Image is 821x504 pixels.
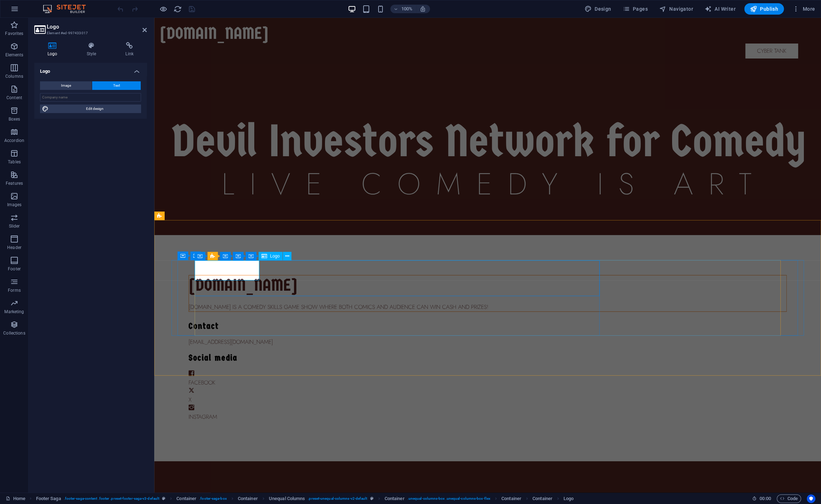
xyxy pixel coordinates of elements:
span: Click to select. Double-click to edit [238,494,258,503]
div: Design (Ctrl+Alt+Y) [582,3,614,15]
h4: Logo [34,63,147,76]
h4: Link [112,42,147,57]
button: Text [92,81,141,90]
h6: Session time [752,494,771,503]
p: Slider [9,223,20,229]
p: Images [7,202,22,208]
span: Publish [750,5,778,12]
span: . unequal-columns-box .unequal-columns-box-flex [407,494,490,503]
p: Marketing [4,309,24,315]
h3: Element #ed-997433017 [47,30,132,36]
i: On resize automatically adjust zoom level to fit chosen device. [420,6,426,12]
p: Content [6,95,22,101]
button: Pages [620,3,650,15]
p: Features [6,180,23,186]
button: Publish [744,3,784,15]
span: Logo [270,254,280,258]
button: Click here to leave preview mode and continue editing [159,5,167,13]
p: Tables [8,159,21,165]
span: Click to select. Double-click to edit [532,494,552,503]
nav: breadcrumb [36,494,574,503]
span: Click to select. Double-click to edit [501,494,521,503]
span: Edit design [51,105,139,113]
i: This element is a customizable preset [370,497,373,500]
button: Usercentrics [807,494,815,503]
h6: 100% [401,5,412,13]
span: Code [780,494,798,503]
h4: Style [74,42,112,57]
span: Click to select. Double-click to edit [36,494,61,503]
p: Accordion [4,138,24,143]
span: 00 00 [760,494,771,503]
span: Click to select. Double-click to edit [269,494,305,503]
button: Navigator [656,3,696,15]
button: Design [582,3,614,15]
a: [EMAIL_ADDRESS][DOMAIN_NAME] [34,321,119,327]
p: Elements [5,52,24,58]
span: Navigator [659,5,693,12]
span: Pages [622,5,647,12]
button: More [790,3,818,15]
span: . footer-saga-content .footer .preset-footer-saga-v3-default [64,494,159,503]
button: 100% [390,5,416,13]
button: Edit design [40,105,141,113]
p: Favorites [5,31,23,36]
p: Header [7,245,21,250]
i: Reload page [174,5,182,13]
span: Click to select. Double-click to edit [385,494,405,503]
p: Collections [3,330,25,336]
span: : [765,496,766,501]
span: . preset-unequal-columns-v2-default [308,494,367,503]
p: Footer [8,266,21,272]
img: Editor Logo [41,5,95,13]
span: Image [61,81,71,90]
span: Text [113,81,120,90]
button: reload [173,5,182,13]
input: Company name [40,93,141,102]
span: Click to select. Double-click to edit [564,494,574,503]
p: Columns [5,73,23,79]
span: Design [585,5,611,12]
button: Image [40,81,92,90]
h4: Logo [34,42,74,57]
span: AI Writer [705,5,736,12]
button: AI Writer [702,3,739,15]
span: . footer-saga-box [199,494,227,503]
h2: Logo [47,24,147,30]
a: Click to cancel selection. Double-click to open Pages [6,494,25,503]
i: This element is a customizable preset [162,497,165,500]
span: More [792,5,815,12]
button: Code [777,494,801,503]
span: Click to select. Double-click to edit [176,494,196,503]
p: Boxes [9,116,20,122]
p: Forms [8,287,21,293]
